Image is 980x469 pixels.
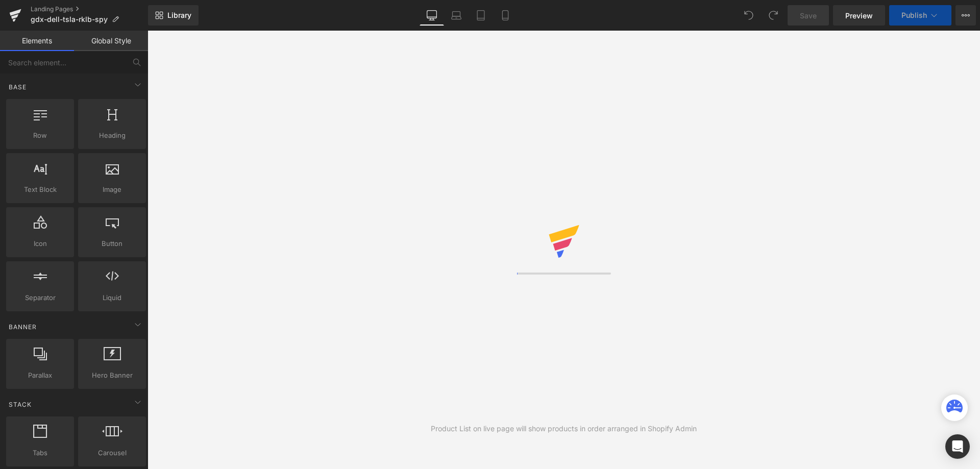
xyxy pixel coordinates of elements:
span: Library [167,11,191,20]
a: Preview [833,5,885,26]
span: gdx-dell-tsla-rklb-spy [31,15,108,23]
a: Landing Pages [31,5,148,13]
a: Laptop [444,5,469,26]
span: Banner [8,322,38,332]
span: Stack [8,400,33,409]
a: New Library [148,5,199,26]
span: Tabs [9,448,71,458]
span: Liquid [81,292,143,303]
a: Tablet [469,5,493,26]
a: Global Style [74,31,148,51]
button: Redo [763,5,783,26]
div: Open Intercom Messenger [945,434,970,459]
button: Undo [739,5,759,26]
button: More [955,5,976,26]
span: Base [8,82,28,92]
span: Heading [81,130,143,141]
span: Hero Banner [81,370,143,381]
a: Desktop [420,5,444,26]
span: Separator [9,292,71,303]
a: Mobile [493,5,518,26]
span: Text Block [9,184,71,195]
span: Row [9,130,71,141]
button: Publish [889,5,951,26]
span: Image [81,184,143,195]
span: Carousel [81,448,143,458]
span: Parallax [9,370,71,381]
span: Preview [845,10,873,21]
span: Icon [9,238,71,249]
span: Button [81,238,143,249]
span: Save [800,10,817,21]
div: Product List on live page will show products in order arranged in Shopify Admin [431,423,697,434]
span: Publish [901,11,927,19]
